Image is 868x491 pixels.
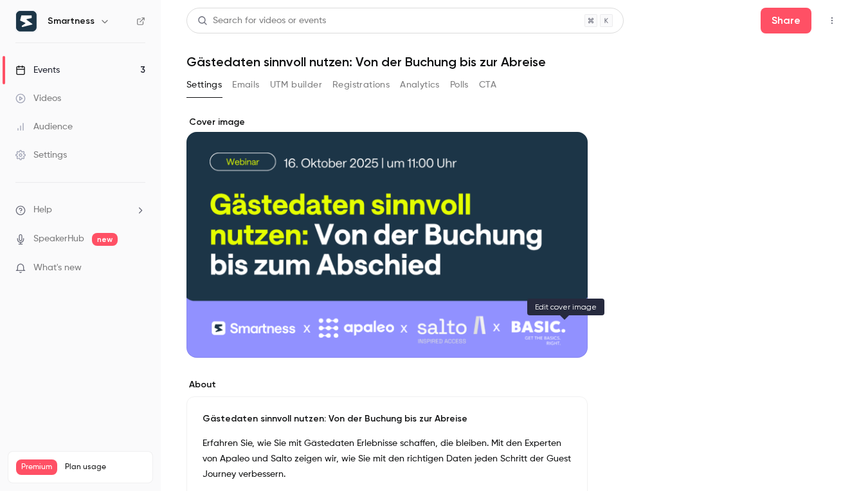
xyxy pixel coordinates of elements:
p: Gästedaten sinnvoll nutzen: Von der Buchung bis zur Abreise [203,412,572,425]
button: Registrations [332,75,390,95]
img: Smartness [16,11,37,32]
span: What's new [33,261,82,275]
a: SpeakerHub [33,232,84,246]
button: Settings [186,75,222,95]
span: new [92,233,118,246]
span: Plan usage [65,462,145,472]
div: Search for videos or events [197,14,326,28]
p: Erfahren Sie, wie Sie mit Gästedaten Erlebnisse schaffen, die bleiben. Mit den Experten von Apale... [203,436,572,482]
h1: Gästedaten sinnvoll nutzen: Von der Buchung bis zur Abreise [186,54,842,69]
h6: Smartness [48,15,95,28]
div: Settings [15,149,67,162]
span: Premium [16,459,57,475]
label: Cover image [186,116,588,129]
button: Emails [232,75,259,95]
button: CTA [479,75,496,95]
span: Help [33,203,52,217]
button: Share [761,8,811,33]
div: Videos [15,92,61,105]
div: Events [15,64,60,77]
button: UTM builder [270,75,322,95]
section: Cover image [186,116,588,358]
li: help-dropdown-opener [15,203,145,217]
label: About [186,378,588,391]
button: Polls [450,75,469,95]
button: Analytics [400,75,440,95]
div: Audience [15,120,73,133]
